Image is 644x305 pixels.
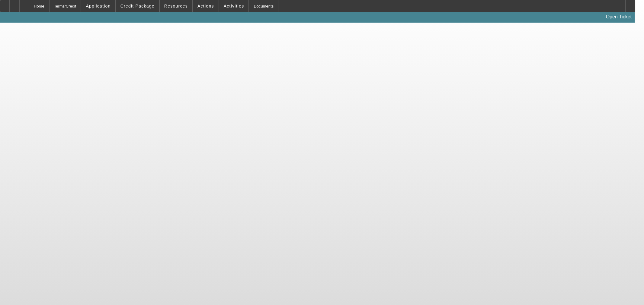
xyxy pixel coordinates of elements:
button: Activities [219,0,249,12]
span: Activities [224,4,244,8]
span: Application [86,4,111,8]
button: Credit Package [116,0,159,12]
span: Credit Package [120,4,155,8]
span: Resources [164,4,188,8]
button: Application [81,0,115,12]
button: Resources [160,0,192,12]
span: Actions [197,4,214,8]
button: Actions [193,0,219,12]
a: Open Ticket [604,12,634,22]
